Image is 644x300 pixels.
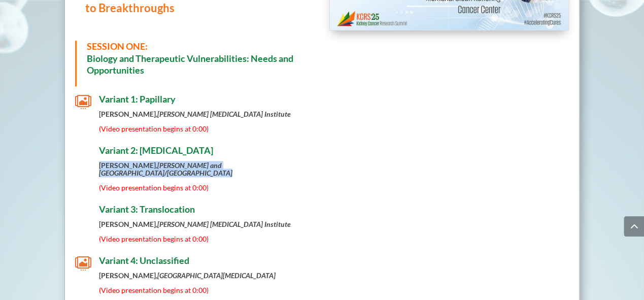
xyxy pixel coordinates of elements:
[87,41,148,52] span: SESSION ONE:
[99,235,209,243] span: (Video presentation begins at 0:00)
[99,220,291,228] strong: [PERSON_NAME],
[87,53,293,76] strong: Biology and Therapeutic Vulnerabilities: Needs and Opportunities
[99,93,176,105] span: Variant 1: Papillary
[99,145,213,156] span: Variant 2: [MEDICAL_DATA]
[157,271,276,280] em: [GEOGRAPHIC_DATA][MEDICAL_DATA]
[99,255,189,266] span: Variant 4: Unclassified
[75,145,91,161] span: 
[99,183,209,192] span: (Video presentation begins at 0:00)
[157,110,291,118] em: [PERSON_NAME] [MEDICAL_DATA] Institute
[99,161,232,177] em: [PERSON_NAME] and [GEOGRAPHIC_DATA]/[GEOGRAPHIC_DATA]
[99,286,209,294] span: (Video presentation begins at 0:00)
[75,255,91,272] span: 
[75,204,91,220] span: 
[99,271,276,280] strong: [PERSON_NAME],
[99,124,209,133] span: (Video presentation begins at 0:00)
[99,204,195,215] span: Variant 3: Translocation
[75,94,91,110] span: 
[157,220,291,228] em: [PERSON_NAME] [MEDICAL_DATA] Institute
[99,161,232,177] strong: [PERSON_NAME],
[99,110,291,118] strong: [PERSON_NAME],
